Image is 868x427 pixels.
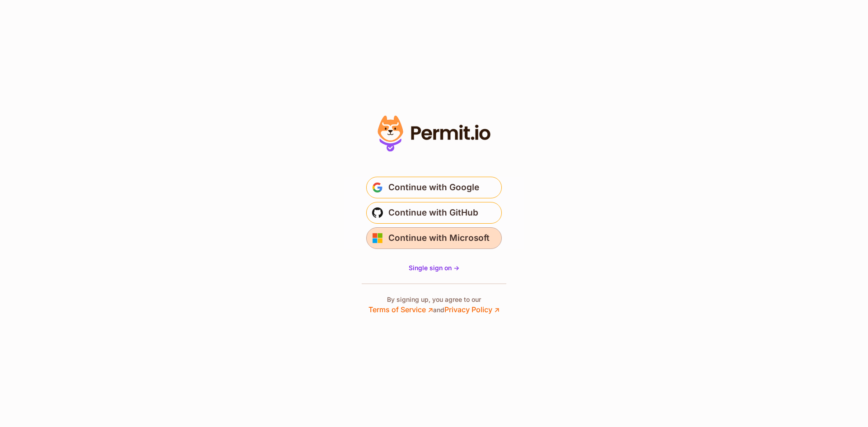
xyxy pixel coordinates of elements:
[366,227,502,249] button: Continue with Microsoft
[388,180,479,195] span: Continue with Google
[444,305,500,314] a: Privacy Policy ↗
[388,206,478,220] span: Continue with GitHub
[366,177,502,198] button: Continue with Google
[409,263,459,272] a: Single sign on ->
[368,295,500,315] p: By signing up, you agree to our and
[366,202,502,224] button: Continue with GitHub
[368,305,433,314] a: Terms of Service ↗
[388,231,490,245] span: Continue with Microsoft
[409,264,459,272] span: Single sign on ->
